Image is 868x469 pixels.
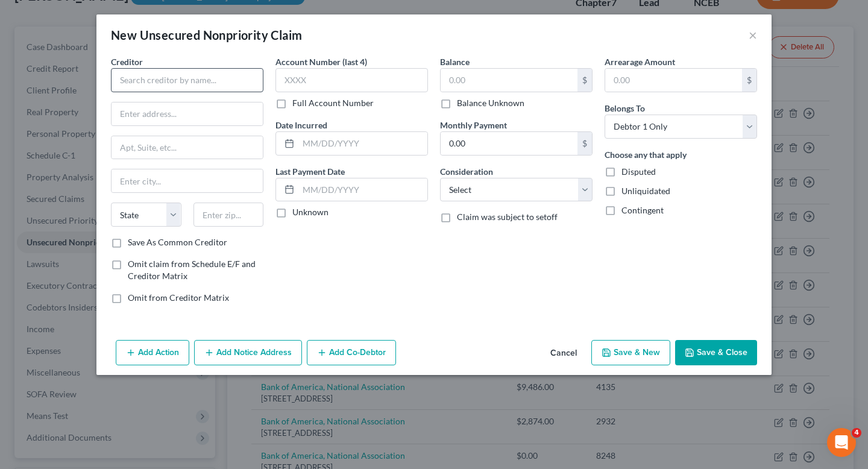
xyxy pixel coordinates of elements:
[275,119,327,131] label: Date Incurred
[25,165,201,177] div: We typically reply in a few hours
[24,27,94,38] img: logo
[191,388,210,397] span: Help
[17,199,224,223] button: Search for help
[292,206,329,218] label: Unknown
[12,142,229,187] div: Send us a messageWe typically reply in a few hours
[111,27,302,43] div: New Unsecured Nonpriority Claim
[111,68,263,92] input: Search creditor by name...
[298,178,427,201] input: MM/DD/YYYY
[605,69,742,92] input: 0.00
[25,152,201,165] div: Send us a message
[621,186,670,196] span: Unliquidated
[457,97,524,109] label: Balance Unknown
[577,69,592,92] div: $
[441,69,577,92] input: 0.00
[80,358,160,406] button: Messages
[194,340,302,365] button: Add Notice Address
[827,428,856,457] iframe: To enrich screen reader interactions, please activate Accessibility in Grammarly extension settings
[25,312,202,338] div: Statement of Financial Affairs - Attorney or Credit Counseling Fees
[17,228,224,250] div: Form Preview Helper
[298,132,427,155] input: MM/DD/YYYY
[621,205,664,215] span: Contingent
[24,106,217,127] p: How can we help?
[605,148,687,161] label: Choose any that apply
[118,19,142,43] img: Profile image for Lindsey
[25,205,98,218] span: Search for help
[25,277,202,303] div: Statement of Financial Affairs - Gross Yearly Income (Other)
[193,203,264,227] input: Enter zip...
[742,69,756,92] div: $
[307,340,396,365] button: Add Co-Debtor
[164,19,188,43] img: Profile image for Emma
[25,255,202,268] div: Attorney's Disclosure of Compensation
[292,97,374,109] label: Full Account Number
[440,165,493,178] label: Consideration
[100,388,142,397] span: Messages
[128,259,256,281] span: Omit claim from Schedule E/F and Creditor Matrix
[441,132,577,155] input: 0.00
[605,55,675,68] label: Arrearage Amount
[457,212,558,222] span: Claim was subject to setoff
[591,340,670,365] button: Save & New
[112,102,263,125] input: Enter address...
[440,119,507,131] label: Monthly Payment
[141,19,165,43] img: Profile image for James
[17,250,224,272] div: Attorney's Disclosure of Compensation
[17,272,224,307] div: Statement of Financial Affairs - Gross Yearly Income (Other)
[852,428,861,438] span: 4
[161,358,241,406] button: Help
[112,169,263,192] input: Enter city...
[111,57,143,67] span: Creditor
[207,19,229,41] div: Close
[112,136,263,159] input: Apt, Suite, etc...
[128,236,227,248] label: Save As Common Creditor
[440,55,470,68] label: Balance
[675,340,757,365] button: Save & Close
[25,233,202,245] div: Form Preview Helper
[275,165,345,178] label: Last Payment Date
[27,388,54,397] span: Home
[275,68,428,92] input: XXXX
[128,292,229,303] span: Omit from Creditor Matrix
[17,307,224,342] div: Statement of Financial Affairs - Attorney or Credit Counseling Fees
[541,341,587,365] button: Cancel
[577,132,592,155] div: $
[621,166,656,177] span: Disputed
[749,28,757,42] button: ×
[116,340,189,365] button: Add Action
[24,86,217,106] p: Hi there!
[275,55,367,68] label: Account Number (last 4)
[605,103,645,113] span: Belongs To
